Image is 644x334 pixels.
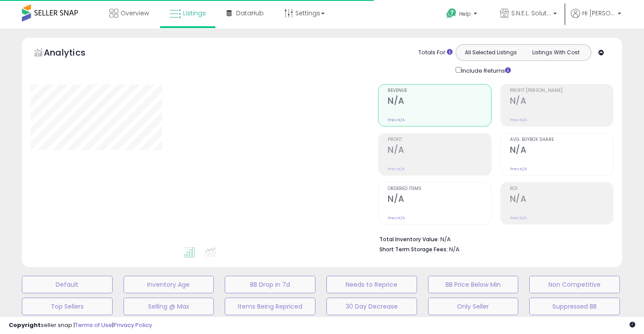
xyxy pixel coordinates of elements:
a: Help [439,1,486,28]
small: Prev: N/A [510,215,527,221]
span: N/A [449,245,460,253]
h2: N/A [510,194,613,206]
button: Listings With Cost [523,47,588,58]
div: seller snap | | [9,321,152,330]
button: Items Being Repriced [225,298,315,315]
h2: N/A [388,96,491,108]
h2: N/A [388,194,491,206]
span: Listings [183,9,206,18]
span: Profit [388,137,491,142]
span: DataHub [236,9,264,18]
small: Prev: N/A [510,117,527,123]
button: Suppressed BB [529,298,620,315]
h2: N/A [388,145,491,157]
button: Inventory Age [124,276,214,293]
button: BB Price Below Min [428,276,519,293]
b: Total Inventory Value: [379,236,439,243]
small: Prev: N/A [388,117,405,123]
small: Prev: N/A [510,166,527,172]
div: Totals For [418,49,453,57]
small: Prev: N/A [388,166,405,172]
h5: Analytics [44,46,103,61]
span: Hi [PERSON_NAME] [582,9,615,18]
button: Needs to Reprice [326,276,417,293]
span: Revenue [388,88,491,93]
div: Include Returns [449,65,521,75]
span: Help [459,10,471,18]
span: Profit [PERSON_NAME] [510,88,613,93]
button: Only Seller [428,298,519,315]
button: 30 Day Decrease [326,298,417,315]
strong: Copyright [9,321,41,329]
span: Ordered Items [388,186,491,191]
span: S.N.E.L. Solutions [511,9,551,18]
button: Top Sellers [22,298,113,315]
h2: N/A [510,96,613,108]
small: Prev: N/A [388,215,405,221]
span: Avg. Buybox Share [510,137,613,142]
button: Selling @ Max [124,298,214,315]
button: Default [22,276,113,293]
h2: N/A [510,145,613,157]
a: Hi [PERSON_NAME] [571,9,621,28]
li: N/A [379,233,607,244]
a: Privacy Policy [113,321,152,329]
button: BB Drop in 7d [225,276,315,293]
i: Get Help [446,8,457,19]
b: Short Term Storage Fees: [379,246,448,253]
span: Overview [120,9,149,18]
span: ROI [510,186,613,191]
button: Non Competitive [529,276,620,293]
a: Terms of Use [75,321,112,329]
button: All Selected Listings [458,47,524,58]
